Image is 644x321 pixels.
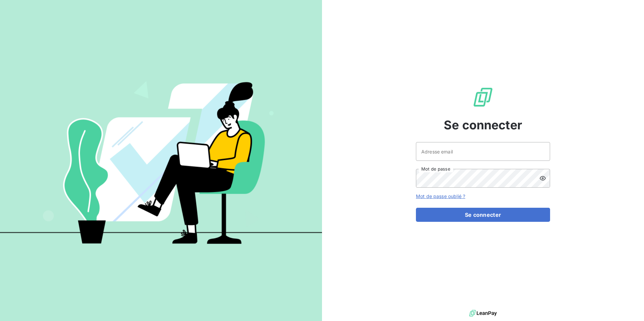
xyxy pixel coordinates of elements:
[416,142,550,161] input: placeholder
[444,116,522,134] span: Se connecter
[469,308,497,318] img: logo
[416,193,465,199] a: Mot de passe oublié ?
[472,86,494,108] img: Logo LeanPay
[416,208,550,222] button: Se connecter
